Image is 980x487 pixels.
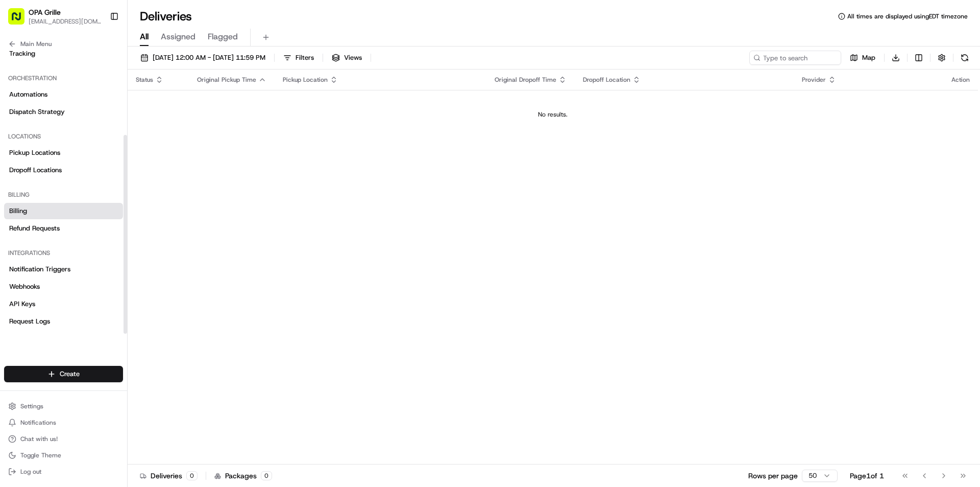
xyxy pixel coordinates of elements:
span: Chat with us! [20,435,58,443]
button: Filters [279,51,318,65]
a: Automations [4,86,123,103]
button: Chat with us! [4,432,123,446]
span: Request Logs [9,317,50,326]
span: Pickup Locations [9,148,60,157]
a: Tracking [4,45,123,62]
div: 0 [261,471,272,480]
span: Flagged [208,31,238,43]
button: [EMAIL_ADDRESS][DOMAIN_NAME] [29,17,102,26]
button: Views [327,51,366,65]
a: 📗Knowledge Base [6,144,82,163]
a: Refund Requests [4,220,123,237]
span: [DATE] 12:00 AM - [DATE] 11:59 PM [153,53,265,62]
span: Notifications [20,419,56,427]
a: Notification Triggers [4,261,123,277]
span: Settings [20,402,43,410]
span: Refund Requests [9,224,60,233]
span: Filters [296,53,314,62]
span: Tracking [9,49,35,58]
span: Pylon [102,173,124,181]
div: We're available if you need us! [35,108,129,116]
span: All [140,31,149,43]
button: Settings [4,399,123,413]
img: Nash [10,10,31,31]
a: Powered byPylon [72,173,124,181]
span: Views [344,53,362,62]
div: Action [951,76,970,84]
span: Dropoff Locations [9,166,62,175]
span: Main Menu [20,40,52,48]
div: Packages [214,471,272,481]
a: Pickup Locations [4,145,123,161]
input: Clear [27,66,168,77]
button: OPA Grille [29,7,61,17]
h1: Deliveries [140,8,192,25]
a: Webhooks [4,279,123,295]
div: 💻 [86,149,94,157]
div: Orchestration [4,70,123,86]
button: Create [4,366,123,382]
span: Status [136,76,153,84]
button: Map [845,51,880,65]
span: Notification Triggers [9,265,70,274]
div: 📗 [10,149,18,157]
span: Assigned [161,31,195,43]
span: Create [60,369,80,379]
a: API Keys [4,296,123,312]
span: Dispatch Strategy [9,107,65,117]
button: OPA Grille[EMAIL_ADDRESS][DOMAIN_NAME] [4,4,106,29]
span: Pickup Location [283,76,328,84]
span: Knowledge Base [20,148,78,158]
button: Log out [4,465,123,479]
div: Locations [4,128,123,145]
input: Type to search [749,51,841,65]
span: All times are displayed using EDT timezone [847,12,968,20]
button: Main Menu [4,37,123,51]
a: Dispatch Strategy [4,104,123,120]
span: Provider [802,76,826,84]
div: 0 [186,471,198,480]
span: Dropoff Location [583,76,630,84]
span: Log out [20,468,41,476]
p: Rows per page [748,471,798,481]
span: API Documentation [96,148,164,158]
button: Start new chat [174,101,186,113]
a: 💻API Documentation [82,144,168,163]
button: Refresh [958,51,972,65]
span: Map [862,53,875,62]
button: [DATE] 12:00 AM - [DATE] 11:59 PM [136,51,270,65]
span: Original Pickup Time [197,76,256,84]
button: Notifications [4,415,123,430]
p: Welcome 👋 [10,41,186,57]
span: Automations [9,90,47,99]
span: API Keys [9,299,35,309]
span: Original Dropoff Time [495,76,556,84]
div: No results. [132,110,974,119]
a: Dropoff Locations [4,162,123,178]
a: Billing [4,203,123,219]
span: Billing [9,206,27,216]
div: Billing [4,187,123,203]
a: Request Logs [4,313,123,330]
button: Toggle Theme [4,448,123,462]
div: Page 1 of 1 [850,471,884,481]
div: Integrations [4,245,123,261]
div: Start new chat [35,98,167,108]
span: Toggle Theme [20,451,61,459]
span: Webhooks [9,282,40,291]
div: Deliveries [140,471,198,481]
img: 1736555255976-a54dd68f-1ca7-489b-9aae-adbdc363a1c4 [10,98,29,116]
